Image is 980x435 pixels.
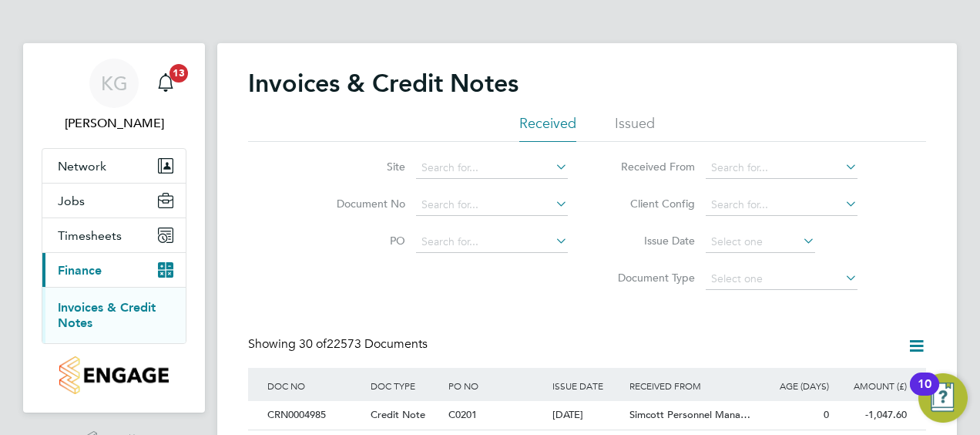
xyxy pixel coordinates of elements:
button: Network [42,149,186,183]
button: Jobs [42,184,186,217]
span: 0 [824,408,829,421]
span: 13 [169,64,188,83]
label: Client Config [606,197,695,211]
a: 13 [150,59,181,108]
div: AGE (DAYS) [755,368,833,403]
button: Open Resource Center, 10 new notifications [918,373,968,423]
div: DOC TYPE [367,368,445,403]
span: C0201 [448,408,477,421]
div: CRN0004985 [263,401,367,430]
button: Finance [42,253,186,287]
li: Issued [615,114,655,142]
span: Finance [58,263,102,278]
label: Received From [606,160,695,174]
div: -1,047.60 [833,401,911,430]
div: Showing [248,336,431,352]
span: Timesheets [58,228,122,243]
span: Jobs [58,194,85,208]
span: Network [58,159,106,174]
div: Finance [42,287,186,343]
span: Credit Note [371,408,425,421]
button: Timesheets [42,218,186,252]
h2: Invoices & Credit Notes [248,68,519,99]
label: Document Type [606,271,695,285]
span: 22573 Documents [299,336,428,352]
span: Simcott Personnel Mana… [629,408,750,421]
input: Select one [706,268,857,290]
div: 10 [918,384,931,404]
a: Invoices & Credit Notes [58,300,156,330]
div: DOC NO [263,368,367,403]
input: Search for... [416,157,568,179]
span: Kirsty Gustavson [42,114,186,133]
li: Received [519,114,576,142]
input: Select one [706,231,815,253]
label: PO [317,234,405,248]
input: Search for... [416,231,568,253]
span: KG [101,73,128,93]
div: PO NO [445,368,548,403]
div: RECEIVED FROM [626,368,755,403]
label: Issue Date [606,234,695,248]
input: Search for... [706,157,857,179]
div: ISSUE DATE [549,368,626,403]
input: Search for... [416,194,568,216]
div: AMOUNT (£) [833,368,911,403]
span: 30 of [299,336,327,352]
a: Go to home page [42,356,186,394]
nav: Main navigation [23,43,205,413]
div: [DATE] [549,401,626,430]
label: Site [317,160,405,174]
input: Search for... [706,194,857,216]
label: Document No [317,197,405,211]
img: countryside-properties-logo-retina.png [59,356,168,394]
a: KG[PERSON_NAME] [42,59,186,133]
